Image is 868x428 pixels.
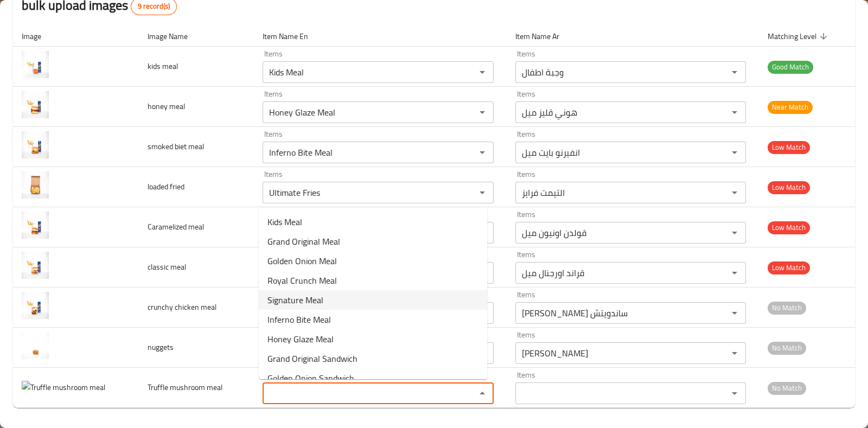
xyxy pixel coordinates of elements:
span: crunchy chicken meal [148,300,216,314]
span: Low Match [768,141,810,154]
button: Open [727,185,742,200]
button: Open [727,346,742,361]
span: Near Match [768,101,813,113]
button: Open [727,386,742,401]
button: Open [727,265,742,280]
span: Truffle mushroom meal [148,380,222,394]
img: kids meal [22,51,49,78]
button: Open [727,305,742,321]
button: Close [475,386,490,401]
span: No Match [768,342,806,354]
th: Item Name En [254,26,507,47]
button: Open [727,65,742,80]
table: enhanced table [13,26,855,408]
span: Kids Meal [267,215,302,228]
button: Open [727,145,742,160]
span: Signature Meal [267,293,323,306]
button: Open [475,185,490,200]
span: 9 record(s) [131,1,176,12]
span: Low Match [768,181,810,194]
img: Caramelized meal [22,212,49,239]
span: smoked biet meal [148,139,204,154]
img: loaded fried [22,171,49,199]
button: Open [727,225,742,240]
span: Low Match [768,221,810,234]
span: No Match [768,382,806,394]
span: Matching Level [768,30,831,43]
span: Low Match [768,261,810,274]
span: Image Name [148,30,202,43]
span: Caramelized meal [148,220,204,234]
span: Honey Glaze Meal [267,333,334,346]
span: classic meal [148,260,186,274]
button: Open [727,105,742,120]
th: Image [13,26,139,47]
button: Open [475,65,490,80]
span: Grand Original Meal [267,235,340,248]
span: Golden Onion Meal [267,254,337,267]
img: nuggets [22,332,49,359]
img: classic meal [22,252,49,279]
span: loaded fried [148,180,184,194]
span: Grand Original Sandwich [267,352,358,365]
span: honey meal [148,99,185,113]
span: Good Match [768,61,813,73]
img: Truffle mushroom meal [22,381,105,394]
img: smoked biet meal [22,131,49,158]
span: nuggets [148,340,174,354]
span: Royal Crunch Meal [267,274,337,287]
img: crunchy chicken meal [22,292,49,319]
span: Inferno Bite Meal [267,313,331,326]
img: honey meal [22,91,49,118]
span: kids meal [148,59,178,73]
span: Golden Onion Sandwich [267,372,354,385]
button: Open [475,105,490,120]
button: Open [475,145,490,160]
span: No Match [768,302,806,314]
th: Item Name Ar [507,26,759,47]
